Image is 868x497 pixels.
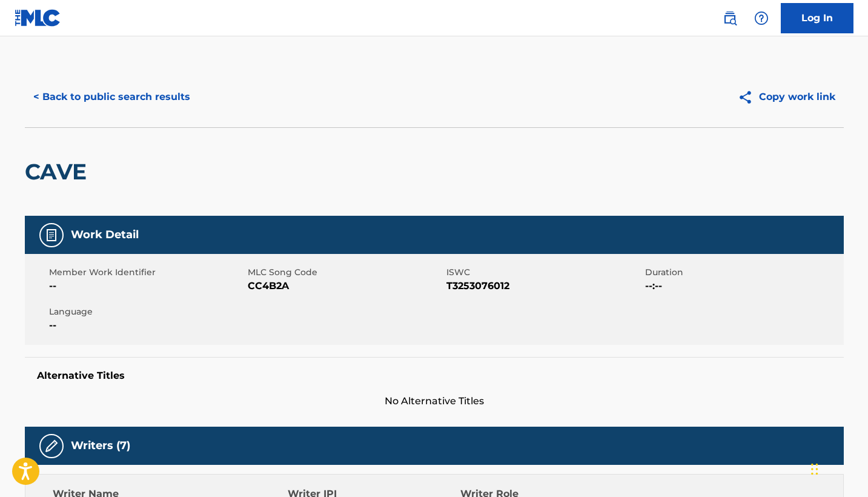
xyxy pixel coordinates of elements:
div: Drag [811,451,818,487]
span: ISWC [446,266,642,279]
span: --:-- [645,279,841,293]
span: No Alternative Titles [25,394,844,409]
span: Language [49,305,245,318]
img: search [723,11,737,25]
h5: Writers (7) [71,439,130,453]
span: -- [49,279,245,293]
button: < Back to public search results [25,82,199,112]
span: CC4B2A [248,279,443,293]
img: Copy work link [738,90,759,105]
img: Work Detail [44,228,59,242]
span: MLC Song Code [248,266,443,279]
a: Log In [781,3,853,33]
h5: Work Detail [71,228,139,242]
h5: Alternative Titles [37,370,832,382]
img: Writers [44,439,59,453]
h2: CAVE [25,158,93,185]
span: Member Work Identifier [49,266,245,279]
span: Duration [645,266,841,279]
div: Help [749,6,774,30]
button: Copy work link [729,82,844,112]
iframe: Chat Widget [807,439,868,497]
a: Public Search [718,6,742,30]
span: -- [49,318,245,333]
img: help [754,11,769,25]
img: MLC Logo [15,9,61,27]
span: T3253076012 [446,279,642,293]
